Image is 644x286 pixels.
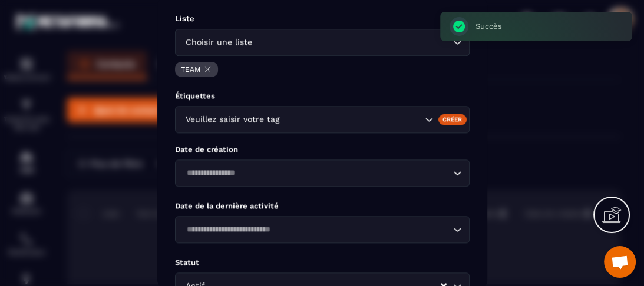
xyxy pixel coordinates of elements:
[282,114,422,127] input: Search for option
[175,159,470,187] div: Search for option
[183,114,282,127] span: Veuillez saisir votre tag
[175,201,470,210] p: Date de la dernière activité
[175,14,470,23] p: Liste
[183,224,450,237] input: Search for option
[175,29,470,56] div: Search for option
[175,258,470,267] p: Statut
[175,106,470,133] div: Search for option
[181,65,200,74] p: TEAM
[183,36,255,49] span: Choisir une liste
[183,167,450,180] input: Search for option
[175,145,470,154] p: Date de création
[175,91,470,100] p: Étiquettes
[604,246,636,278] div: Ouvrir le chat
[255,36,450,49] input: Search for option
[175,216,470,243] div: Search for option
[438,114,467,125] div: Créer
